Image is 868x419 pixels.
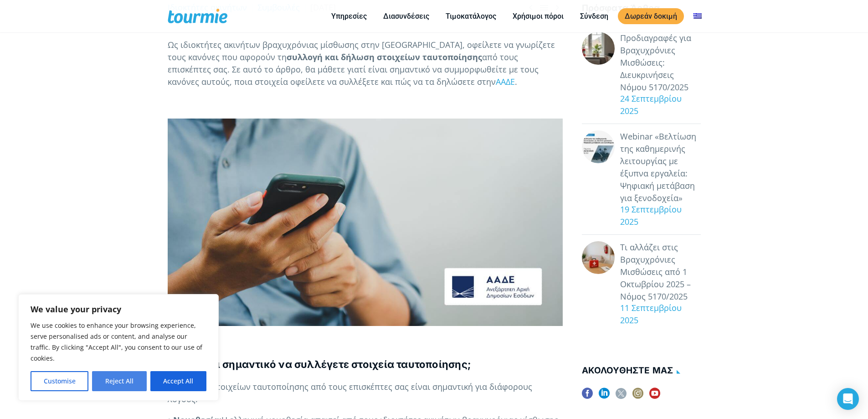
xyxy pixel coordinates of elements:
strong: Γιατί είναι σημαντικό να συλλέγετε στοιχεία ταυτοποίησης; [168,358,472,370]
a: Webinar «Βελτίωση της καθημερινής λειτουργίας με έξυπνα εργαλεία: Ψηφιακή μετάβαση για ξενοδοχεία» [620,130,701,204]
p: We value your privacy [31,304,206,315]
a: Προδιαγραφές για Βραχυχρόνιες Μισθώσεις: Διευκρινήσεις Νόμου 5170/2025 [620,32,701,93]
p: Η συλλογή στοιχείων ταυτοποίησης από τους επισκέπτες σας είναι σημαντική για διάφορους λόγους: [168,381,563,405]
a: Αλλαγή σε [687,10,709,22]
p: Ως ιδιοκτήτες ακινήτων βραχυχρόνιας μίσθωσης στην [GEOGRAPHIC_DATA], οφείλετε να γνωρίζετε τους κ... [168,39,563,88]
a: Τι αλλάζει στις Βραχυχρόνιες Μισθώσεις από 1 Οκτωβρίου 2025 – Νόμος 5170/2025 [620,241,701,303]
p: We use cookies to enhance your browsing experience, serve personalised ads or content, and analys... [31,320,206,364]
a: linkedin [599,388,610,405]
a: twitter [616,388,627,405]
a: Τιμοκατάλογος [439,10,503,22]
div: 24 Σεπτεμβρίου 2025 [615,93,701,117]
a: Σύνδεση [573,10,615,22]
div: Open Intercom Messenger [837,388,859,410]
a: Υπηρεσίες [324,10,374,22]
button: Reject All [92,371,146,391]
a: Δωρεάν δοκιμή [618,8,684,24]
a: ΑΑΔΕ [496,76,515,87]
a: facebook [582,388,593,405]
button: Accept All [150,371,206,391]
a: Χρήσιμοι πόροι [506,10,570,22]
button: Customise [31,371,88,391]
a: instagram [632,388,643,405]
h4: ΑΚΟΛΟΥΘΗΣΤΕ ΜΑΣ [582,364,701,379]
a: Διασυνδέσεις [376,10,436,22]
div: 11 Σεπτεμβρίου 2025 [615,302,701,326]
div: 19 Σεπτεμβρίου 2025 [615,203,701,228]
strong: συλλογή και δήλωση στοιχείων ταυτοποίησης [287,52,482,62]
a: youtube [649,388,660,405]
